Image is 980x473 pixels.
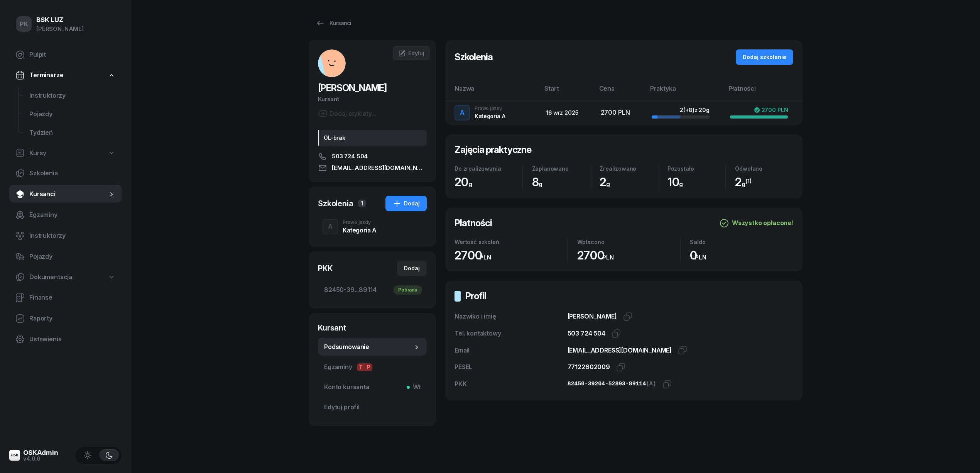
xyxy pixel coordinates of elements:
small: PLN [602,254,614,261]
span: Kursanci [29,189,108,199]
span: T [357,363,365,371]
div: Zaplanowano [532,165,590,172]
span: Ustawienia [29,334,115,344]
div: 0 [690,248,793,263]
small: g [679,180,683,188]
a: Instruktorzy [23,86,122,105]
div: Zrealizowano [600,165,658,172]
span: 20 [455,175,472,189]
div: Dodaj [404,264,420,273]
div: Dodaj [392,199,420,208]
button: Dodaj [397,261,427,276]
h2: Profil [465,290,486,302]
span: Kursy [29,148,46,158]
span: 2 [735,175,745,189]
a: Edytuj profil [318,398,427,417]
sup: (1) [745,177,752,185]
th: Praktyka [645,83,724,100]
small: PLN [695,254,706,261]
div: Tel. kontaktowy [455,329,568,339]
div: [PERSON_NAME] [36,24,84,34]
div: 2700 PLN [754,107,788,113]
div: A [325,220,336,233]
span: Pulpit [29,50,115,60]
span: Szkolenia [29,168,115,178]
span: Pojazdy [29,252,115,262]
span: 82450-39...89114 [324,285,421,295]
div: Saldo [690,239,793,245]
div: Szkolenia [318,198,353,209]
div: Prawo jazdy [343,220,377,225]
a: 82450-39...89114Pobrano [318,281,427,299]
span: [EMAIL_ADDRESS][DOMAIN_NAME] [332,163,427,173]
div: [EMAIL_ADDRESS][DOMAIN_NAME] [568,346,672,356]
span: 8 [532,175,543,189]
div: 2700 [455,248,568,263]
small: g [742,180,745,188]
div: Kursant [318,322,427,333]
div: BSK LUZ [36,17,84,23]
a: Pojazdy [23,105,122,124]
span: Edytuj profil [324,402,421,412]
a: EgzaminyTP [318,358,427,376]
div: v4.0.0 [23,456,58,461]
a: Kursy [9,144,122,162]
a: Pulpit [9,46,122,64]
span: Tydzień [29,128,115,138]
th: Start [540,83,594,100]
div: 2 z 20g [680,107,709,113]
div: Do zrealizowania [455,165,522,172]
a: Dokumentacja [9,268,122,286]
div: Email [455,346,568,356]
span: (+8) [683,107,694,113]
a: Pojazdy [9,248,122,266]
button: Dodaj [385,196,427,211]
span: Egzaminy [29,210,115,220]
span: Instruktorzy [29,231,115,241]
span: Edytuj [408,50,424,56]
th: Płatności [724,83,803,100]
span: Nazwiko i imię [455,312,496,320]
a: Ustawienia [9,330,122,349]
a: Podsumowanie [318,338,427,356]
div: 2700 PLN [601,108,639,118]
div: PKK [318,263,333,274]
div: PKK [455,379,568,389]
a: Finanse [9,288,122,307]
span: Instruktorzy [29,91,115,101]
button: Dodaj etykiety... [318,109,376,118]
span: Podsumowanie [324,342,413,352]
span: Raporty [29,314,115,324]
a: Terminarze [9,66,122,84]
div: 77122602009 [568,362,610,372]
div: Wpłacono [577,239,681,245]
div: PESEL [455,362,568,372]
div: 2700 [577,248,681,263]
a: Edytuj [393,46,430,60]
a: Kursanci [9,185,122,203]
span: Dokumentacja [29,272,72,282]
button: APrawo jazdyKategoria A [318,216,427,237]
a: Szkolenia [9,164,122,183]
div: Kursanci [316,19,351,28]
span: (A) [646,381,656,387]
a: Tydzień [23,124,122,142]
a: Instruktorzy [9,227,122,245]
a: Raporty [9,309,122,328]
button: A [323,219,338,234]
div: Pozostało [667,165,726,172]
a: Kursanci [309,15,358,31]
small: g [606,180,610,188]
img: logo-xs@2x.png [9,450,20,461]
span: 2 [600,175,610,189]
div: Pobrano [394,285,422,295]
span: [PERSON_NAME] [568,312,617,320]
span: PK [20,21,29,27]
h2: Płatności [455,217,492,229]
div: Dodaj szkolenie [743,53,786,62]
span: Pojazdy [29,109,115,119]
span: Terminarze [29,70,63,80]
span: 10 [667,175,683,189]
th: Nazwa [445,83,540,100]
